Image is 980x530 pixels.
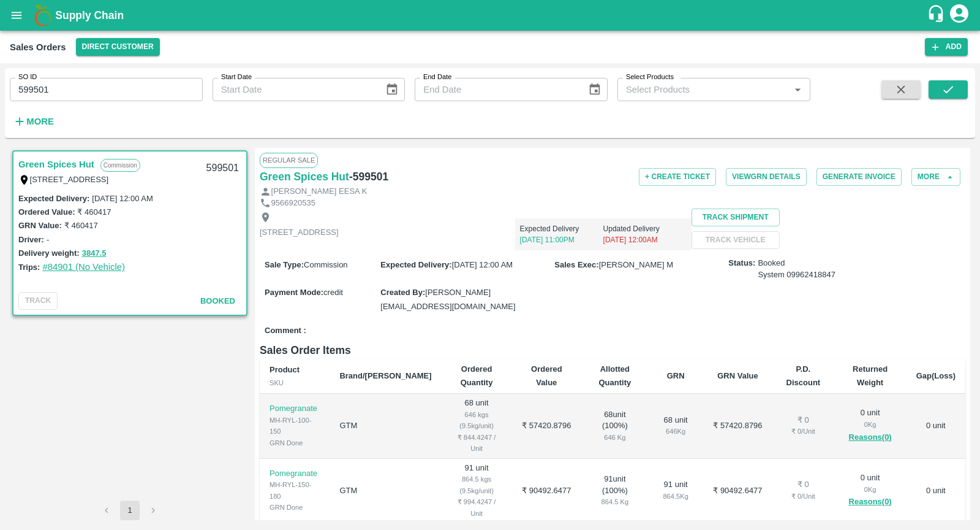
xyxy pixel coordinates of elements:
[269,479,320,502] div: MH-RYL-150-180
[260,342,965,359] h6: Sales Order Items
[758,258,835,280] span: Booked
[703,459,772,524] td: ₹ 90492.6477
[599,260,673,269] span: [PERSON_NAME] M
[728,258,755,269] label: Status:
[18,72,37,82] label: SO ID
[120,501,140,520] button: page 1
[265,288,323,297] label: Payment Mode :
[18,235,44,244] label: Driver:
[269,437,320,448] div: GRN Done
[658,415,693,437] div: 68 unit
[260,168,349,185] a: Green Spices Hut
[31,3,55,28] img: logo
[598,364,631,387] b: Allotted Quantity
[77,207,111,217] label: ₹ 460417
[452,260,513,269] span: [DATE] 12:00 AM
[591,474,638,508] div: 91 unit ( 100 %)
[451,409,502,432] div: 646 kgs (9.5kg/unit)
[100,159,140,172] p: Commission
[907,459,965,524] td: 0 unit
[442,459,512,524] td: 91 unit
[10,39,66,55] div: Sales Orders
[26,117,54,126] strong: More
[591,409,638,444] div: 68 unit ( 100 %)
[703,394,772,459] td: ₹ 57420.8796
[269,377,320,388] div: SKU
[18,207,75,217] label: Ordered Value:
[349,168,388,185] h6: - 599501
[2,1,31,29] button: open drawer
[520,234,603,245] p: [DATE] 11:00PM
[269,415,320,437] div: MH-RYL-100-150
[442,394,512,459] td: 68 unit
[260,153,318,167] span: Regular Sale
[213,78,375,101] input: Start Date
[265,260,304,269] label: Sale Type :
[82,247,107,261] button: 3847.5
[200,296,235,305] span: Booked
[782,491,824,502] div: ₹ 0 / Unit
[782,415,824,426] div: ₹ 0
[55,9,124,21] b: Supply Chain
[667,371,685,380] b: GRN
[10,111,57,132] button: More
[844,407,897,444] div: 0 unit
[591,496,638,507] div: 864.5 Kg
[269,403,320,415] p: Pomegranate
[916,371,956,380] b: Gap(Loss)
[18,156,94,172] a: Green Spices Hut
[512,459,582,524] td: ₹ 90492.6477
[853,364,888,387] b: Returned Weight
[380,260,451,269] label: Expected Delivery :
[658,491,693,502] div: 864.5 Kg
[10,78,203,101] input: Enter SO ID
[265,325,306,337] label: Comment :
[304,260,348,269] span: Commission
[790,82,805,98] button: Open
[269,468,320,480] p: Pomegranate
[758,269,835,281] div: System 09962418847
[782,426,824,437] div: ₹ 0 / Unit
[603,223,687,234] p: Updated Delivery
[658,479,693,502] div: 91 unit
[64,221,98,230] label: ₹ 460417
[603,234,687,245] p: [DATE] 12:00AM
[30,175,109,184] label: [STREET_ADDRESS]
[512,394,582,459] td: ₹ 57420.8796
[461,364,493,387] b: Ordered Quantity
[844,431,897,445] button: Reasons(0)
[520,223,603,234] p: Expected Delivery
[415,78,578,101] input: End Date
[42,262,125,272] a: #84901 (No Vehicle)
[451,432,502,455] div: ₹ 844.4247 / Unit
[786,364,821,387] b: P.D. Discount
[639,168,716,186] button: + Create Ticket
[692,209,780,226] button: Track Shipment
[260,227,339,239] p: [STREET_ADDRESS]
[658,426,693,437] div: 646 Kg
[380,78,404,101] button: Choose date
[782,479,824,491] div: ₹ 0
[55,7,927,24] a: Supply Chain
[199,154,246,183] div: 599501
[271,186,367,198] p: [PERSON_NAME] EESA K
[591,432,638,443] div: 646 Kg
[451,496,502,519] div: ₹ 994.4247 / Unit
[925,38,968,56] button: Add
[330,459,441,524] td: GTM
[626,72,674,82] label: Select Products
[423,72,451,82] label: End Date
[95,501,165,520] nav: pagination navigation
[18,263,40,272] label: Trips:
[330,394,441,459] td: GTM
[269,365,300,374] b: Product
[927,4,948,26] div: customer-support
[554,260,598,269] label: Sales Exec :
[726,168,807,186] button: ViewGRN Details
[451,474,502,496] div: 864.5 kgs (9.5kg/unit)
[380,288,425,297] label: Created By :
[844,472,897,509] div: 0 unit
[911,168,960,186] button: More
[717,371,758,380] b: GRN Value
